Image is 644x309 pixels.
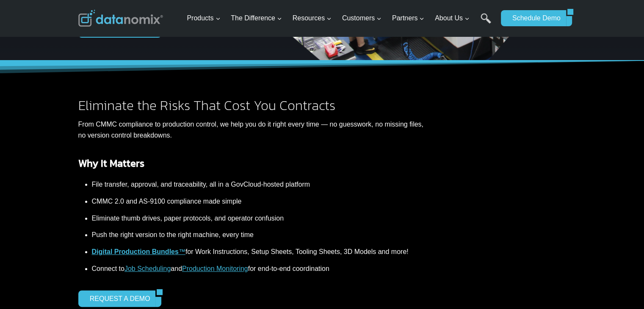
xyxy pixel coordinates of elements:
[231,13,282,24] span: The Difference
[92,248,179,255] strong: Digital Production Bundles
[293,13,332,24] span: Resources
[187,13,220,24] span: Products
[78,10,163,27] img: Datanomix
[124,265,171,272] a: Job Scheduling
[92,243,424,260] li: for Work Instructions, Setup Sheets, Tooling Sheets, 3D Models and more!
[78,290,156,306] a: REQUEST A DEMO
[435,13,470,24] span: About Us
[501,10,566,26] a: Schedule Demo
[183,5,497,32] nav: Primary Navigation
[481,13,491,32] a: Search
[78,156,144,171] strong: Why It Matters
[78,99,424,112] h2: Eliminate the Risks That Cost You Contracts
[78,119,424,141] p: From CMMC compliance to production control, we help you do it right every time — no guesswork, no...
[392,13,424,24] span: Partners
[92,193,424,210] li: CMMC 2.0 and AS-9100 compliance made simple
[182,265,248,272] a: Production Monitoring
[92,248,185,255] a: Digital Production Bundles™
[92,226,424,243] li: Push the right version to the right machine, every time
[342,13,381,24] span: Customers
[92,210,424,227] li: Eliminate thumb drives, paper protocols, and operator confusion
[92,176,424,193] li: File transfer, approval, and traceability, all in a GovCloud-hosted platform
[92,260,424,277] li: Connect to and for end-to-end coordination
